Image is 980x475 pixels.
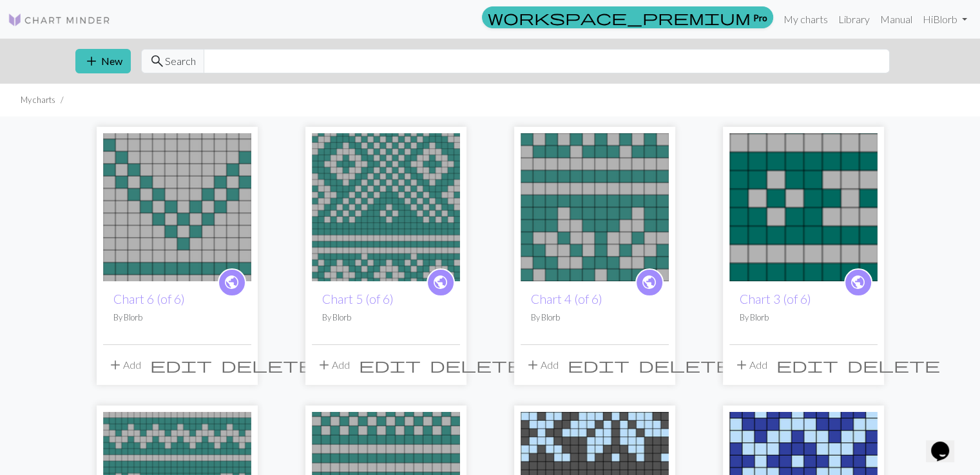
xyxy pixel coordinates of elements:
button: Add [729,353,772,377]
span: delete [430,356,523,374]
span: public [432,272,448,292]
p: By Blorb [322,312,450,324]
span: add [316,356,332,374]
p: By Blorb [740,312,867,324]
a: Chart 3 (of 6) [729,200,878,212]
span: edit [568,356,629,374]
p: By Blorb [113,312,241,324]
button: Delete [634,353,736,377]
span: add [734,356,749,374]
button: Add [312,353,354,377]
button: Edit [772,353,843,377]
a: Chart 3 (of 6) [740,292,811,306]
span: edit [776,356,838,374]
p: By Blorb [531,312,658,324]
a: public [427,268,455,297]
img: Logo [8,12,111,28]
i: public [224,270,240,295]
a: Library [833,6,875,32]
span: delete [847,356,940,374]
a: Chart 5 (of 6) [322,292,394,306]
span: add [84,52,99,70]
a: public [844,268,872,297]
span: edit [359,356,421,374]
img: Chart 4 (of 6) [521,133,669,281]
i: Edit [150,357,212,373]
i: public [641,270,657,295]
span: search [149,52,165,70]
iframe: chat widget [926,424,967,462]
i: public [432,270,448,295]
i: Edit [776,357,838,373]
button: Delete [216,353,318,377]
a: Chart 6 (of 6) [103,200,251,212]
span: delete [639,356,731,374]
a: Chart 5 (of 6) [312,200,460,212]
a: Chart 4 (of 6) [521,200,669,212]
a: Manual [875,6,918,32]
a: My charts [778,6,833,32]
span: public [224,272,240,292]
button: Delete [843,353,945,377]
span: workspace_premium [488,8,751,26]
a: HiBlorb [918,6,972,32]
button: Add [103,353,146,377]
span: public [850,272,866,292]
a: public [635,268,664,297]
span: Search [165,53,196,69]
span: public [641,272,657,292]
span: delete [221,356,314,374]
button: Add [521,353,563,377]
button: New [75,49,131,73]
img: Chart 3 (of 6) [729,133,878,281]
span: edit [150,356,212,374]
a: Pro [482,6,773,28]
a: public [218,268,246,297]
button: Edit [354,353,425,377]
i: Edit [359,357,421,373]
button: Delete [425,353,527,377]
button: Edit [146,353,216,377]
button: Edit [563,353,634,377]
i: Edit [568,357,629,373]
img: Chart 6 (of 6) [103,133,251,281]
span: add [525,356,541,374]
a: Chart 4 (of 6) [531,292,602,306]
i: public [850,270,866,295]
li: My charts [21,94,55,106]
img: Chart 5 (of 6) [312,133,460,281]
span: add [108,356,123,374]
a: Chart 6 (of 6) [113,292,185,306]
